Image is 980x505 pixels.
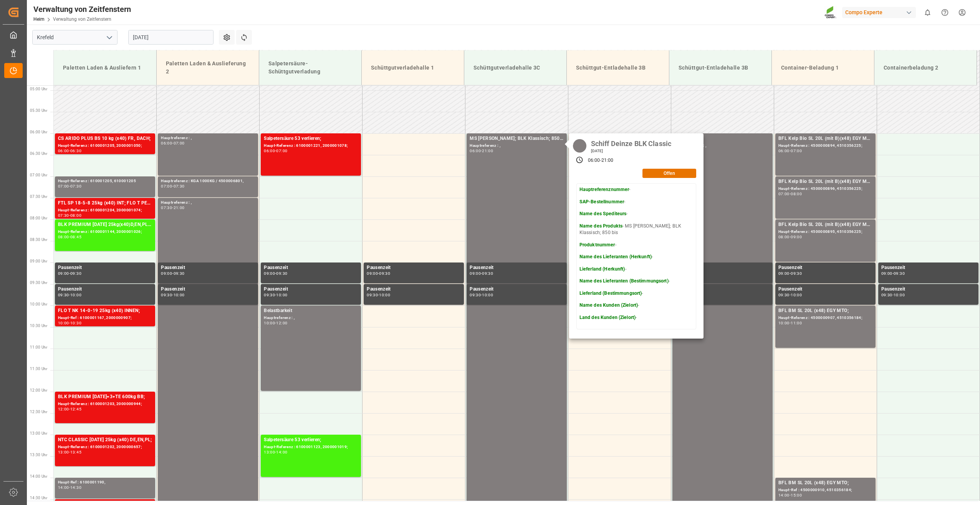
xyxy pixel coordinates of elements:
div: Pausenzeit [470,264,564,272]
div: Verwaltung von Zeitfenstern [33,3,131,15]
div: Haupt-Referenz : 4500000907, 4510356184; [778,315,872,321]
span: 12:00 Uhr [30,388,47,392]
div: 07:30 [174,184,185,188]
div: 07:00 [276,149,287,153]
div: 09:30 [470,293,481,297]
span: 07:00 Uhr [30,173,47,177]
div: Schüttgutverladehalle 1 [368,61,458,75]
button: Compo Experte [842,5,919,20]
div: 06:30 [70,149,81,153]
div: Pausenzeit [675,286,770,293]
span: 09:00 Uhr [30,259,47,263]
div: 14:00 [276,450,287,454]
div: - [69,149,70,153]
div: Pausenzeit [264,286,358,293]
div: - [275,293,276,297]
div: - [600,157,601,164]
span: 13:00 Uhr [30,431,47,435]
div: Pausenzeit [161,264,255,272]
div: Haupt-Referenz : 6100001205, 2000001050; [58,143,152,149]
p: - [579,254,693,261]
div: Pausenzeit [881,264,975,272]
div: 09:30 [264,293,275,297]
div: 10:00 [778,321,790,325]
p: - [579,266,693,273]
span: 08:00 Uhr [30,216,47,220]
div: Haupt-Referenz : 610001205, 610001205 [58,178,152,184]
div: - [275,450,276,454]
div: 09:30 [791,272,802,275]
div: - [481,149,482,153]
div: Pausenzeit [778,286,872,293]
div: Haupt-Ref : 6100001190, [58,479,152,486]
div: 11:00 [791,321,802,325]
p: - [579,314,693,321]
div: - [790,235,791,239]
div: - [481,272,482,275]
div: MS [PERSON_NAME]; BLK Klassisch; 850 bis [470,135,564,143]
button: 0 neue Benachrichtigungen anzeigen [919,4,936,21]
div: 08:45 [70,235,81,239]
div: 09:00 [264,272,275,275]
div: Salpetersäure 53 verlieren; [264,436,358,444]
div: 21:00 [174,206,185,209]
div: Hauptreferenz : , [161,135,255,141]
div: 07:00 [778,192,790,196]
img: Screenshot%202023-09-29%20at%2010.02.21.png_1712312052.png [824,6,837,19]
div: 10:00 [791,293,802,297]
div: BFL Kelp Bio SL 20L (mit B)(x48) EGY MTO; [778,135,872,143]
div: 09:30 [367,293,378,297]
div: - [69,486,70,489]
div: - [892,293,894,297]
div: 10:00 [174,293,185,297]
div: BLK PREMIUM [DATE]+3+TE 600kg BB; [58,393,152,401]
div: Haupt-Referenz : 4500000896, 4510356225; [778,186,872,192]
div: 12:00 [276,321,287,325]
div: 09:00 [791,235,802,239]
span: 08:30 Uhr [30,238,47,242]
div: Paletten Laden & Ausliefern 1 [60,61,150,75]
div: Haupt-Referenz : 4500000895, 4510356225; [778,229,872,235]
div: 09:00 [778,272,790,275]
div: Pausenzeit [470,286,564,293]
div: - [275,149,276,153]
div: 09:30 [70,272,81,275]
div: 06:00 [58,149,69,153]
div: Pausenzeit [881,286,975,293]
div: 14:00 [58,486,69,489]
p: - [579,242,693,249]
div: - [275,272,276,275]
div: - [378,293,379,297]
button: Hilfe-Center [936,4,954,21]
div: 13:45 [70,450,81,454]
div: 12:00 [58,407,69,411]
div: Pausenzeit [367,286,461,293]
div: Haupt-Referenz : 6100001202, 2000000657; [58,444,152,450]
div: 09:00 [161,272,172,275]
div: 14:30 [70,486,81,489]
div: Hauptreferenz : , [675,143,770,149]
div: 06:00 [778,149,790,153]
div: 07:30 [70,184,81,188]
strong: Name des Lieferanten (Herkunft) [579,254,652,259]
font: Compo Experte [845,8,882,17]
span: 10:00 Uhr [30,302,47,306]
div: 09:30 [174,272,185,275]
div: - [275,321,276,325]
span: 07:30 Uhr [30,194,47,199]
div: Hauptreferenz : KGA 1000KG / 4500006801, [161,178,255,184]
div: 06:00 [470,149,481,153]
div: 09:00 [881,272,892,275]
div: Pausenzeit [58,264,152,272]
div: Hauptreferenz : , [264,315,358,321]
p: - [579,199,693,206]
div: Haupt-Referenz : 6100001123, 2000001019; [264,444,358,450]
button: Menü öffnen [103,32,115,43]
div: Schüttgut-Entladehalle 3B [573,61,663,75]
div: 10:00 [58,321,69,325]
div: 15:00 [791,493,802,497]
strong: Lieferland (Herkunft) [579,266,625,272]
div: Paletten Laden & Auslieferung 2 [163,56,253,79]
div: - [892,272,894,275]
div: 09:30 [276,272,287,275]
